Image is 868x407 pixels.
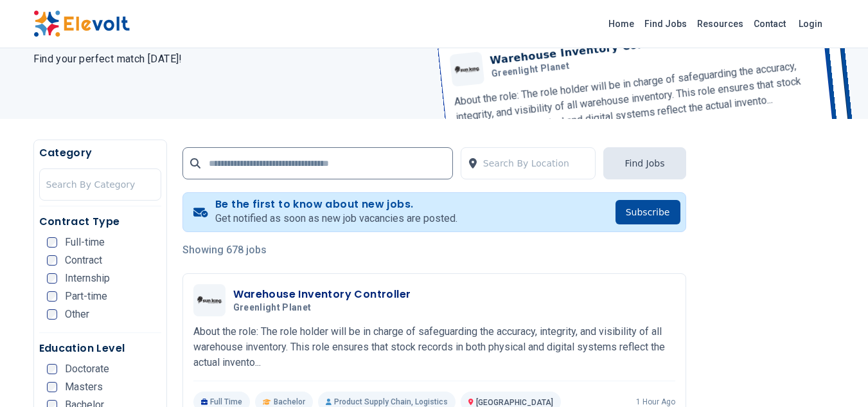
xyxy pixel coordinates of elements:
[39,145,161,161] h5: Category
[476,398,553,407] span: [GEOGRAPHIC_DATA]
[47,364,57,374] input: Doctorate
[603,14,639,34] a: Home
[65,255,102,266] span: Contract
[193,324,675,370] p: About the role: The role holder will be in charge of safeguarding the accuracy, integrity, and vi...
[65,237,105,248] span: Full-time
[65,291,107,302] span: Part-time
[215,211,457,226] p: Get notified as soon as new job vacancies are posted.
[182,242,686,258] p: Showing 678 jobs
[47,309,57,320] input: Other
[274,397,305,407] span: Bachelor
[233,287,411,302] h3: Warehouse Inventory Controller
[639,14,692,34] a: Find Jobs
[39,214,161,230] h5: Contract Type
[215,198,457,211] h4: Be the first to know about new jobs.
[804,345,868,407] iframe: Chat Widget
[197,296,222,304] img: Greenlight Planet
[616,200,680,224] button: Subscribe
[33,10,130,37] img: Elevolt
[47,237,57,248] input: Full-time
[47,273,57,284] input: Internship
[65,382,103,392] span: Masters
[233,302,312,314] span: Greenlight Planet
[47,291,57,302] input: Part-time
[791,11,830,37] a: Login
[748,14,791,34] a: Contact
[65,364,109,374] span: Doctorate
[65,309,89,320] span: Other
[65,273,110,284] span: Internship
[47,255,57,266] input: Contract
[636,397,675,407] p: 1 hour ago
[692,14,748,34] a: Resources
[39,341,161,356] h5: Education Level
[47,382,57,392] input: Masters
[603,147,686,179] button: Find Jobs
